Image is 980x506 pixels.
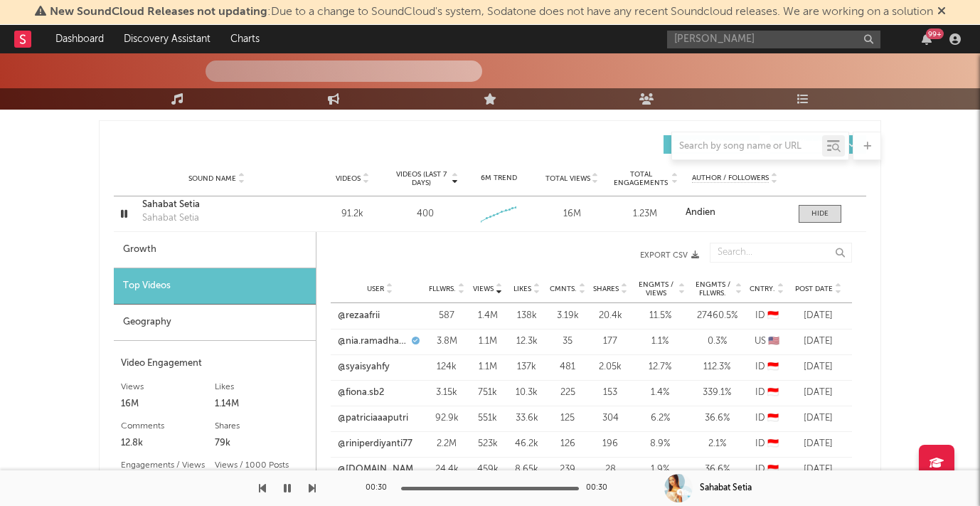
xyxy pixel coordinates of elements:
[429,463,464,477] div: 24.4k
[429,411,464,426] div: 92.9k
[338,360,390,374] a: @syaisyahfy
[550,386,585,400] div: 225
[319,207,385,221] div: 91.2k
[792,334,845,349] div: [DATE]
[592,411,628,426] div: 304
[215,418,309,435] div: Shares
[550,463,585,477] div: 239
[792,437,845,451] div: [DATE]
[592,334,628,349] div: 177
[121,457,215,474] div: Engagements / Views
[692,334,742,349] div: 0.3 %
[511,411,543,426] div: 33.6k
[473,285,494,293] span: Views
[750,285,775,293] span: Cntry.
[686,208,715,217] strong: Andien
[114,268,316,305] div: Top Videos
[114,232,316,268] div: Growth
[429,386,464,400] div: 3.15k
[545,174,590,183] span: Total Views
[686,208,784,218] a: Andien
[472,360,504,374] div: 1.1M
[472,386,504,400] div: 751k
[417,207,434,221] div: 400
[142,198,291,212] div: Sahabat Setia
[472,411,504,426] div: 551k
[926,28,944,39] div: 99 +
[188,174,236,183] span: Sound Name
[635,437,685,451] div: 8.9 %
[114,25,220,53] a: Discovery Assistant
[511,334,543,349] div: 12.3k
[749,309,784,323] div: ID
[592,309,628,323] div: 20.4k
[749,437,784,451] div: ID
[50,6,933,18] span: : Due to a change to SoundCloud's system, Sodatone does not have any recent Soundcloud releases. ...
[692,360,742,374] div: 112.3 %
[511,463,543,477] div: 8.65k
[429,360,464,374] div: 124k
[539,207,605,221] div: 16M
[592,360,628,374] div: 2.05k
[220,25,270,53] a: Charts
[550,437,585,451] div: 126
[692,174,769,183] span: Author / Followers
[46,25,114,53] a: Dashboard
[749,411,784,426] div: ID
[121,418,215,435] div: Comments
[635,386,685,400] div: 1.4 %
[767,439,779,448] span: 🇮🇩
[550,360,585,374] div: 481
[792,411,845,426] div: [DATE]
[792,309,845,323] div: [DATE]
[511,437,543,451] div: 46.2k
[429,437,464,451] div: 2.2M
[466,173,532,184] div: 6M Trend
[767,465,779,474] span: 🇮🇩
[513,285,531,293] span: Likes
[700,482,752,495] div: Sahabat Setia
[338,463,422,477] a: @[DOMAIN_NAME]_lovers
[749,334,784,349] div: US
[511,360,543,374] div: 137k
[338,309,380,323] a: @rezaafrii
[635,411,685,426] div: 6.2 %
[121,396,215,413] div: 16M
[592,386,628,400] div: 153
[215,379,309,396] div: Likes
[550,285,577,293] span: Cmnts.
[749,360,784,374] div: ID
[667,31,880,48] input: Search for artists
[749,386,784,400] div: ID
[672,141,822,152] input: Search by song name or URL
[592,463,628,477] div: 28
[586,480,614,497] div: 00:30
[692,463,742,477] div: 36.6 %
[472,437,504,451] div: 523k
[338,437,412,451] a: @riniperdiyanti77
[393,170,450,187] span: Videos (last 7 days)
[767,362,779,371] span: 🇮🇩
[429,309,464,323] div: 587
[635,309,685,323] div: 11.5 %
[142,211,199,226] div: Sahabat Setia
[215,435,309,452] div: 79k
[710,243,852,263] input: Search...
[635,360,685,374] div: 12.7 %
[767,413,779,423] span: 🇮🇩
[511,309,543,323] div: 138k
[768,337,779,346] span: 🇺🇸
[635,334,685,349] div: 1.1 %
[550,309,585,323] div: 3.19k
[692,309,742,323] div: 27460.5 %
[366,480,394,497] div: 00:30
[345,251,699,260] button: Export CSV
[50,6,267,18] span: New SoundCloud Releases not updating
[795,285,833,293] span: Post Date
[593,285,619,293] span: Shares
[367,285,384,293] span: User
[336,174,361,183] span: Videos
[338,411,408,426] a: @patriciaaaputri
[338,386,384,400] a: @fiona.sb2
[692,386,742,400] div: 339.1 %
